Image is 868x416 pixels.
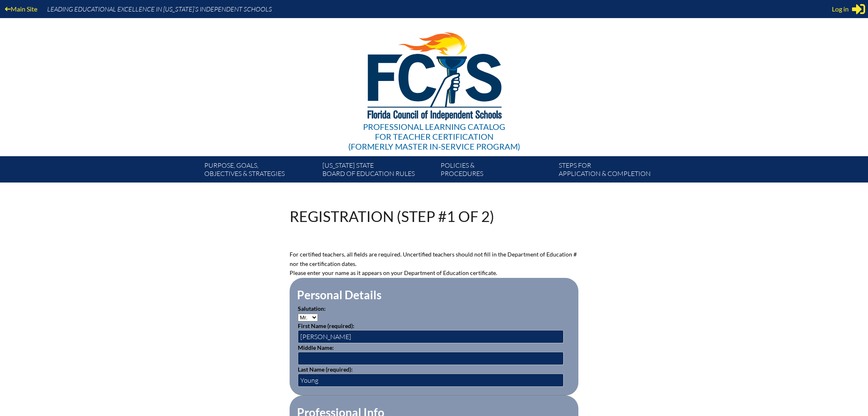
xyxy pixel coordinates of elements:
label: Last Name (required): [298,366,353,373]
p: Please enter your name as it appears on your Department of Education certificate. [290,268,578,278]
a: Main Site [2,3,41,14]
a: Policies &Procedures [437,159,555,183]
div: Professional Learning Catalog (formerly Master In-service Program) [348,122,520,151]
h1: Registration (Step #1 of 2) [290,209,494,224]
a: Steps forapplication & completion [555,159,674,183]
select: persons_salutation [298,314,318,321]
span: for Teacher Certification [375,132,493,141]
a: [US_STATE] StateBoard of Education rules [319,159,437,183]
a: Professional Learning Catalog for Teacher Certification(formerly Master In-service Program) [345,16,523,153]
legend: Personal Details [296,288,382,302]
label: Salutation: [298,305,326,312]
svg: Sign in or register [852,2,865,16]
p: For certified teachers, all fields are required. Uncertified teachers should not fill in the Depa... [290,250,578,268]
label: Middle Name: [298,344,334,351]
a: Purpose, goals,objectives & strategies [201,159,319,183]
img: FCISlogo221.eps [349,18,519,130]
label: First Name (required): [298,322,354,329]
span: Log in [832,4,849,14]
